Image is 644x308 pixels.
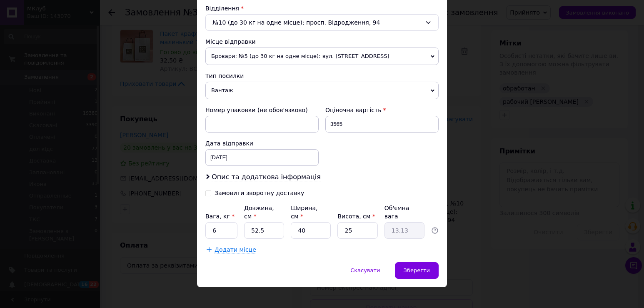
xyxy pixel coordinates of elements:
[215,246,256,253] span: Додати місце
[205,38,256,45] span: Місце відправки
[205,213,235,220] label: Вага, кг
[205,139,319,148] div: Дата відправки
[205,4,439,13] div: Відділення
[212,173,321,181] span: Опис та додаткова інформація
[205,106,319,114] div: Номер упаковки (не обов'язково)
[291,205,317,220] label: Ширина, см
[350,267,380,273] span: Скасувати
[205,82,439,99] span: Вантаж
[384,204,424,220] div: Об'ємна вага
[205,14,439,31] div: №10 (до 30 кг на одне місце): просп. Відродження, 94
[404,267,430,273] span: Зберегти
[244,205,274,220] label: Довжина, см
[325,106,439,114] div: Оціночна вартість
[205,48,439,65] span: Бровари: №5 (до 30 кг на одне місце): вул. [STREET_ADDRESS]
[215,190,304,197] div: Замовити зворотну доставку
[205,73,244,79] span: Тип посилки
[337,213,375,220] label: Висота, см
